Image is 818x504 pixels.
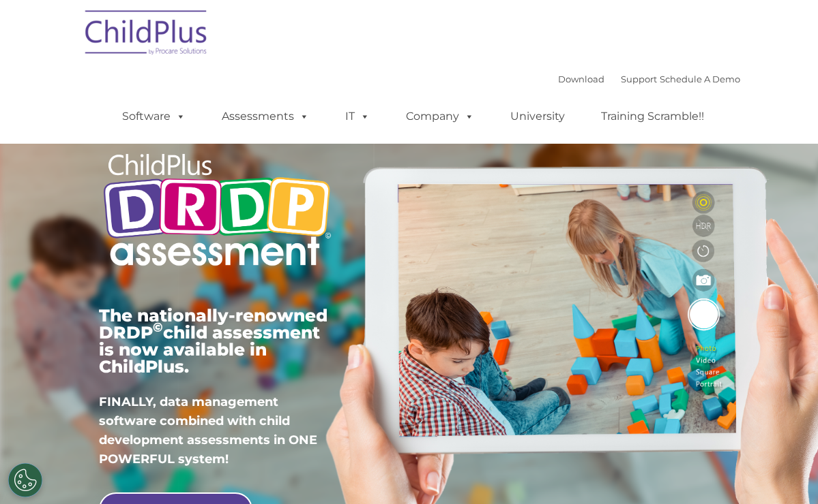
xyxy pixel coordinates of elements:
font: | [558,74,740,84]
a: Schedule A Demo [660,74,740,84]
a: Company [392,103,488,130]
a: University [497,103,579,130]
span: The nationally-renowned DRDP child assessment is now available in ChildPlus. [99,305,327,377]
a: Software [108,103,199,130]
a: IT [332,103,383,130]
span: FINALLY, data management software combined with child development assessments in ONE POWERFUL sys... [99,394,317,467]
sup: © [153,319,163,335]
img: Copyright - DRDP Logo Light [99,140,335,283]
a: Download [558,74,604,84]
a: Training Scramble!! [587,103,718,130]
img: ChildPlus by Procare Solutions [78,1,215,69]
a: Support [621,74,657,84]
button: Cookies Settings [8,463,42,497]
a: Assessments [208,103,323,130]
